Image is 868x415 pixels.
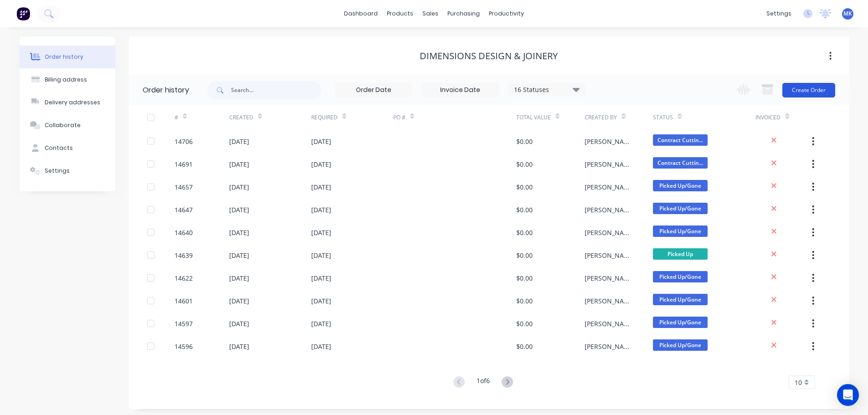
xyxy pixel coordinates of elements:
div: Delivery addresses [45,98,100,107]
div: [DATE] [229,159,249,169]
div: Invoiced [755,105,810,130]
span: MK [843,10,852,18]
div: [DATE] [229,251,249,260]
span: Contract Cuttin... [653,157,708,169]
div: Total Value [516,105,585,130]
div: [PERSON_NAME] [585,228,635,237]
div: Contacts [45,144,73,152]
div: [DATE] [311,319,331,328]
div: purchasing [443,7,484,20]
div: 14640 [175,228,193,237]
div: $0.00 [516,137,533,146]
div: settings [762,7,796,20]
div: 1 of 6 [477,376,490,389]
span: Contract Cuttin... [653,134,708,146]
input: Search... [231,81,321,99]
div: # [175,113,178,122]
div: [PERSON_NAME] [585,182,635,192]
span: Picked Up/Gone [653,180,708,191]
div: Created [229,113,253,122]
img: Factory [16,7,30,20]
span: Picked Up/Gone [653,271,708,282]
div: Status [653,113,673,122]
div: 14622 [175,273,193,283]
div: [DATE] [311,205,331,215]
div: [DATE] [311,182,331,192]
div: Open Intercom Messenger [837,384,859,406]
div: Collaborate [45,121,81,129]
div: $0.00 [516,342,533,351]
div: [DATE] [311,137,331,146]
div: productivity [484,7,529,20]
div: [DATE] [229,182,249,192]
div: 16 Statuses [508,85,585,95]
div: $0.00 [516,205,533,215]
div: Created By [585,105,653,130]
div: PO # [393,105,516,130]
div: [PERSON_NAME] [585,251,635,260]
span: Picked Up/Gone [653,317,708,328]
div: Invoiced [755,113,781,122]
div: Order history [45,53,83,61]
div: [DATE] [229,205,249,215]
div: $0.00 [516,273,533,283]
div: [DATE] [229,273,249,283]
span: Picked Up/Gone [653,339,708,351]
div: $0.00 [516,159,533,169]
span: Picked Up/Gone [653,225,708,237]
button: Order history [20,46,115,68]
div: # [175,105,229,130]
span: Picked Up/Gone [653,203,708,214]
div: 14639 [175,251,193,260]
button: Settings [20,159,115,182]
button: Create Order [782,83,835,97]
div: [DATE] [311,228,331,237]
span: Picked Up/Gone [653,294,708,305]
div: Settings [45,167,70,175]
div: 14691 [175,159,193,169]
div: [PERSON_NAME] [585,342,635,351]
div: [DATE] [229,228,249,237]
div: [PERSON_NAME] [585,319,635,328]
div: [DATE] [229,319,249,328]
div: $0.00 [516,228,533,237]
a: dashboard [339,7,382,20]
div: [DATE] [311,251,331,260]
div: $0.00 [516,251,533,260]
div: Dimensions Design & Joinery [420,51,558,61]
div: Order history [143,85,189,96]
div: [PERSON_NAME] [585,159,635,169]
div: [DATE] [311,296,331,306]
div: Total Value [516,113,551,122]
div: PO # [393,113,406,122]
div: Status [653,105,755,130]
div: [DATE] [229,342,249,351]
div: 14647 [175,205,193,215]
div: Billing address [45,76,87,84]
div: 14601 [175,296,193,306]
div: Created [229,105,311,130]
span: 10 [795,378,802,387]
div: 14597 [175,319,193,328]
div: [DATE] [229,137,249,146]
div: Created By [585,113,617,122]
input: Order Date [335,83,412,97]
button: Collaborate [20,114,115,137]
div: [DATE] [311,159,331,169]
div: $0.00 [516,182,533,192]
div: [DATE] [229,296,249,306]
input: Invoice Date [422,83,498,97]
div: products [382,7,418,20]
div: 14657 [175,182,193,192]
div: $0.00 [516,296,533,306]
div: [DATE] [311,273,331,283]
button: Billing address [20,68,115,91]
div: Required [311,105,393,130]
div: Required [311,113,338,122]
div: 14596 [175,342,193,351]
div: [PERSON_NAME] [585,273,635,283]
div: [PERSON_NAME] [585,296,635,306]
div: $0.00 [516,319,533,328]
div: [DATE] [311,342,331,351]
span: Picked Up [653,248,708,260]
